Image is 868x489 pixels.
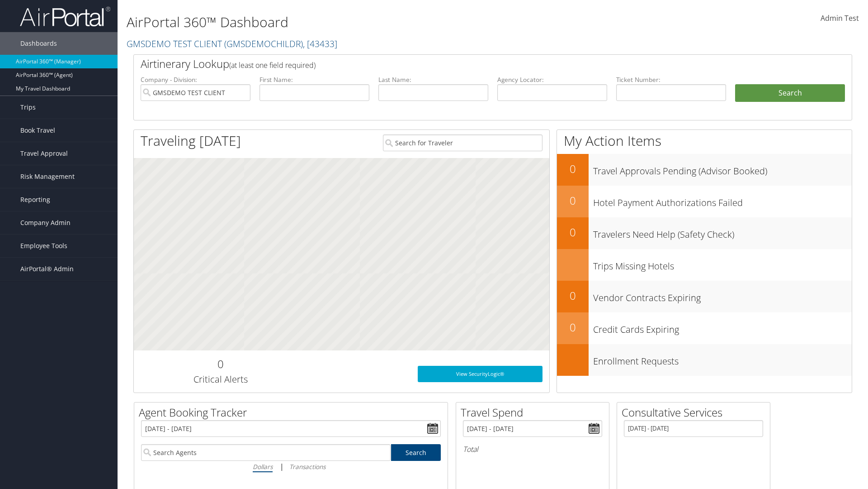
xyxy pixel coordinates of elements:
[383,134,542,151] input: Search for Traveler
[20,235,67,257] span: Employee Tools
[127,38,337,50] a: GMSDEMO TEST CLIENT
[229,60,316,70] span: (at least one field required)
[593,224,852,241] h3: Travelers Need Help (Safety Check)
[557,161,589,177] h2: 0
[127,13,615,32] h1: AirPortal 360™ Dashboard
[497,75,607,84] label: Agency Locator:
[20,258,74,280] span: AirPortal® Admin
[593,255,852,273] h3: Trips Missing Hotels
[593,192,852,209] h3: Hotel Payment Authorizations Failed
[20,6,110,27] img: airportal-logo.png
[20,96,36,119] span: Trips
[259,75,369,84] label: First Name:
[593,350,852,368] h3: Enrollment Requests
[141,373,300,386] h3: Critical Alerts
[463,444,602,454] h6: Total
[141,461,441,472] div: |
[557,186,852,217] a: 0Hotel Payment Authorizations Failed
[557,344,852,376] a: Enrollment Requests
[289,462,325,471] i: Transactions
[557,193,589,208] h2: 0
[557,249,852,281] a: Trips Missing Hotels
[139,405,448,420] h2: Agent Booking Tracker
[141,356,300,372] h2: 0
[20,188,50,211] span: Reporting
[20,142,68,165] span: Travel Approval
[141,444,391,461] input: Search Agents
[557,225,589,240] h2: 0
[20,211,71,234] span: Company Admin
[253,462,273,471] i: Dollars
[593,287,852,304] h3: Vendor Contracts Expiring
[557,312,852,344] a: 0Credit Cards Expiring
[557,154,852,186] a: 0Travel Approvals Pending (Advisor Booked)
[20,119,55,142] span: Book Travel
[20,32,57,55] span: Dashboards
[593,319,852,336] h3: Credit Cards Expiring
[622,405,770,420] h2: Consultative Services
[557,281,852,312] a: 0Vendor Contracts Expiring
[378,75,488,84] label: Last Name:
[141,56,785,72] h2: Airtinerary Lookup
[141,131,241,150] h1: Traveling [DATE]
[391,444,441,461] a: Search
[557,288,589,303] h2: 0
[557,131,852,150] h1: My Action Items
[418,366,542,382] a: View SecurityLogic®
[616,75,726,84] label: Ticket Number:
[735,84,845,102] button: Search
[821,5,859,33] a: Admin Test
[593,160,852,177] h3: Travel Approvals Pending (Advisor Booked)
[461,405,609,420] h2: Travel Spend
[557,217,852,249] a: 0Travelers Need Help (Safety Check)
[224,38,303,50] span: ( GMSDEMOCHILDR )
[557,320,589,335] h2: 0
[141,75,250,84] label: Company - Division:
[20,165,75,188] span: Risk Management
[303,38,337,50] span: , [ 43433 ]
[821,13,859,23] span: Admin Test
